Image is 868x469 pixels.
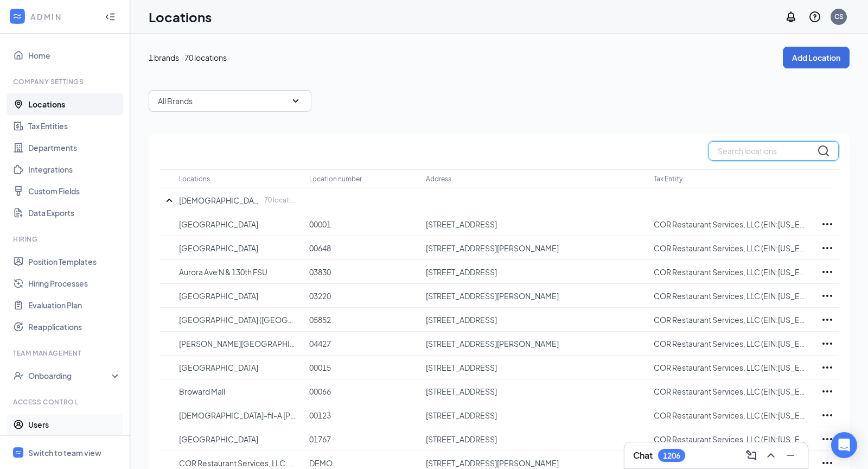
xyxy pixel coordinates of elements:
[817,144,830,157] svg: MagnifyingGlass
[309,458,416,468] p: DEMO
[179,458,298,468] p: COR Restaurant Services, LLC. Demo
[179,338,298,349] p: [PERSON_NAME][GEOGRAPHIC_DATA]
[654,434,806,445] p: COR Restaurant Services, LLC (EIN:[US_EMPLOYER_IDENTIFICATION_NUMBER])
[13,348,119,358] div: Team Management
[782,447,799,464] button: Minimize
[654,174,682,183] p: Tax Entity
[13,397,119,407] div: Access control
[821,385,834,398] svg: Ellipses
[28,137,121,159] a: Departments
[179,267,298,277] p: Aurora Ave N & 130th FSU
[762,447,780,464] button: ChevronUp
[12,11,23,22] svg: WorkstreamLogo
[821,433,834,446] svg: Ellipses
[821,313,834,326] svg: Ellipses
[105,11,116,22] svg: Collapse
[158,96,193,106] p: All Brands
[28,447,101,458] div: Switch to team view
[28,414,121,435] a: Users
[654,267,806,277] p: COR Restaurant Services, LLC (EIN:[US_EMPLOYER_IDENTIFICATION_NUMBER])
[309,267,416,277] p: 03830
[426,219,642,230] p: [STREET_ADDRESS]
[654,219,806,230] p: COR Restaurant Services, LLC (EIN:[US_EMPLOYER_IDENTIFICATION_NUMBER])
[426,290,642,301] p: [STREET_ADDRESS][PERSON_NAME]
[654,362,806,373] p: COR Restaurant Services, LLC (EIN:[US_EMPLOYER_IDENTIFICATION_NUMBER])
[28,272,121,294] a: Hiring Processes
[745,449,758,462] svg: ComposeMessage
[179,243,298,253] p: [GEOGRAPHIC_DATA]
[426,243,642,253] p: [STREET_ADDRESS][PERSON_NAME]
[831,432,857,458] div: Open Intercom Messenger
[179,314,298,325] p: [GEOGRAPHIC_DATA] ([GEOGRAPHIC_DATA]) In-Line
[821,242,834,255] svg: Ellipses
[13,234,119,244] div: Hiring
[30,11,95,22] div: ADMIN
[654,243,806,253] p: COR Restaurant Services, LLC (EIN:[US_EMPLOYER_IDENTIFICATION_NUMBER])
[309,338,416,349] p: 04427
[654,314,806,325] p: COR Restaurant Services, LLC (EIN:[US_EMPLOYER_IDENTIFICATION_NUMBER])
[426,458,642,468] p: [STREET_ADDRESS][PERSON_NAME]
[426,338,642,349] p: [STREET_ADDRESS][PERSON_NAME]
[179,362,298,373] p: [GEOGRAPHIC_DATA]
[784,449,797,462] svg: Minimize
[426,362,642,373] p: [STREET_ADDRESS]
[28,159,121,180] a: Integrations
[743,447,760,464] button: ComposeMessage
[289,94,302,107] svg: SmallChevronDown
[28,251,121,272] a: Position Templates
[13,77,119,86] div: Company Settings
[654,386,806,397] p: COR Restaurant Services, LLC (EIN:[US_EMPLOYER_IDENTIFICATION_NUMBER])
[28,115,121,137] a: Tax Entities
[309,219,416,230] p: 00001
[426,267,642,277] p: [STREET_ADDRESS]
[426,434,642,445] p: [STREET_ADDRESS]
[309,386,416,397] p: 00066
[821,218,834,231] svg: Ellipses
[13,370,24,381] svg: UserCheck
[309,174,362,183] p: Location number
[184,52,227,64] span: 70 locations
[149,52,179,64] span: 1 brands
[821,289,834,302] svg: Ellipses
[28,180,121,202] a: Custom Fields
[179,290,298,301] p: [GEOGRAPHIC_DATA]
[821,265,834,278] svg: Ellipses
[764,449,777,462] svg: ChevronUp
[179,195,261,206] p: [DEMOGRAPHIC_DATA]-fil-A
[426,410,642,421] p: [STREET_ADDRESS]
[309,290,416,301] p: 03220
[179,174,210,183] p: Locations
[834,12,844,21] div: CS
[426,386,642,397] p: [STREET_ADDRESS]
[654,290,806,301] p: COR Restaurant Services, LLC (EIN:[US_EMPLOYER_IDENTIFICATION_NUMBER])
[309,362,416,373] p: 00015
[821,337,834,350] svg: Ellipses
[663,451,680,460] div: 1206
[309,314,416,325] p: 05852
[633,449,653,461] h3: Chat
[28,370,112,381] div: Onboarding
[309,434,416,445] p: 01767
[309,243,416,253] p: 00648
[179,410,298,421] p: [DEMOGRAPHIC_DATA]-fil-A [PERSON_NAME][GEOGRAPHIC_DATA]
[821,409,834,422] svg: Ellipses
[808,10,821,23] svg: QuestionInfo
[426,314,642,325] p: [STREET_ADDRESS]
[15,449,22,456] svg: WorkstreamLogo
[784,10,797,23] svg: Notifications
[179,219,298,230] p: [GEOGRAPHIC_DATA]
[264,195,298,205] p: 70 location(s)
[821,361,834,374] svg: Ellipses
[179,386,298,397] p: Broward Mall
[28,202,121,224] a: Data Exports
[28,93,121,115] a: Locations
[28,45,121,66] a: Home
[28,294,121,316] a: Evaluation Plan
[309,410,416,421] p: 00123
[709,141,839,161] input: Search locations
[28,316,121,338] a: Reapplications
[654,338,806,349] p: COR Restaurant Services, LLC (EIN:[US_EMPLOYER_IDENTIFICATION_NUMBER])
[426,174,451,183] p: Address
[149,8,212,26] h1: Locations
[179,434,298,445] p: [GEOGRAPHIC_DATA]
